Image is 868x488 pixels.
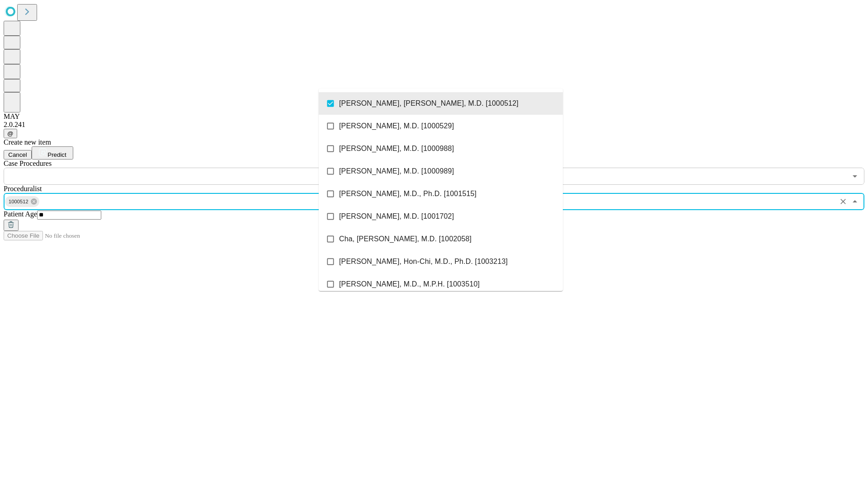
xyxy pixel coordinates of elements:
[8,151,27,158] span: Cancel
[339,256,508,267] span: [PERSON_NAME], Hon-Chi, M.D., Ph.D. [1003213]
[849,195,861,208] button: Close
[4,129,17,138] button: @
[4,113,864,121] div: MAY
[47,151,66,158] span: Predict
[339,211,454,222] span: [PERSON_NAME], M.D. [1001702]
[4,150,32,160] button: Cancel
[4,160,52,167] span: Scheduled Procedure
[5,197,32,207] span: 1000512
[4,138,51,146] span: Create new item
[4,210,37,218] span: Patient Age
[339,279,480,290] span: [PERSON_NAME], M.D., M.P.H. [1003510]
[7,130,14,137] span: @
[339,98,519,109] span: [PERSON_NAME], [PERSON_NAME], M.D. [1000512]
[32,146,73,160] button: Predict
[339,234,472,244] span: Cha, [PERSON_NAME], M.D. [1002058]
[339,188,476,199] span: [PERSON_NAME], M.D., Ph.D. [1001515]
[5,196,39,207] div: 1000512
[339,166,454,177] span: [PERSON_NAME], M.D. [1000989]
[849,170,861,183] button: Open
[837,195,849,208] button: Clear
[339,121,454,131] span: [PERSON_NAME], M.D. [1000529]
[339,143,454,154] span: [PERSON_NAME], M.D. [1000988]
[4,121,864,129] div: 2.0.241
[4,185,42,192] span: Proceduralist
